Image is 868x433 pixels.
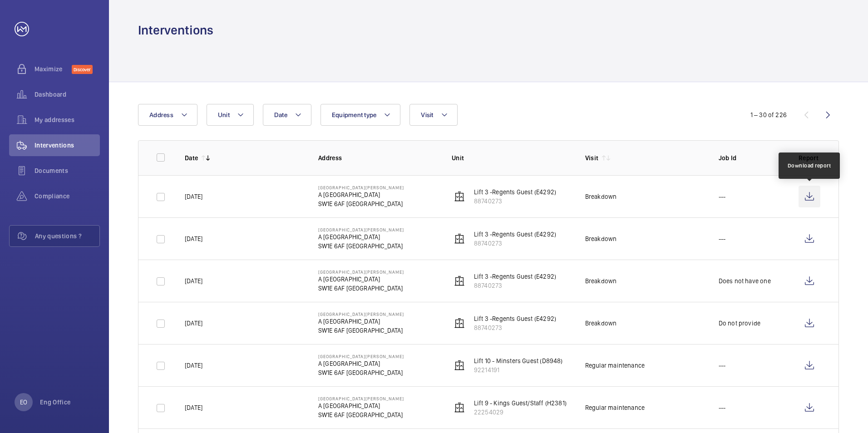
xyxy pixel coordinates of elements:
[474,239,556,248] p: 88740273
[149,111,173,118] span: Address
[185,192,202,201] p: [DATE]
[719,361,726,370] p: ---
[454,318,465,329] img: elevator.svg
[585,403,645,412] div: Regular maintenance
[185,361,202,370] p: [DATE]
[35,90,100,99] span: Dashboard
[474,281,556,290] p: 88740273
[474,323,556,332] p: 88740273
[218,111,230,118] span: Unit
[332,111,377,118] span: Equipment type
[40,398,71,407] p: Eng Office
[72,65,93,74] span: Discover
[585,234,617,243] div: Breakdown
[35,64,72,74] span: Maximize
[318,410,404,419] p: SW1E 6AF [GEOGRAPHIC_DATA]
[585,276,617,285] div: Breakdown
[409,104,457,126] button: Visit
[474,197,556,206] p: 88740273
[35,115,100,124] span: My addresses
[318,401,404,410] p: A [GEOGRAPHIC_DATA]
[321,104,401,126] button: Equipment type
[719,319,761,328] p: Do not provide
[719,192,726,201] p: ---
[274,111,287,118] span: Date
[585,361,645,370] div: Regular maintenance
[318,284,404,293] p: SW1E 6AF [GEOGRAPHIC_DATA]
[318,317,404,326] p: A [GEOGRAPHIC_DATA]
[474,365,563,374] p: 92214191
[138,22,213,39] h1: Interventions
[454,360,465,371] img: elevator.svg
[318,190,404,199] p: A [GEOGRAPHIC_DATA]
[474,356,563,365] p: Lift 10 - Minsters Guest (D8948)
[318,227,404,232] p: [GEOGRAPHIC_DATA][PERSON_NAME]
[207,104,254,126] button: Unit
[585,192,617,201] div: Breakdown
[35,192,100,201] span: Compliance
[318,396,404,401] p: [GEOGRAPHIC_DATA][PERSON_NAME]
[474,272,556,281] p: Lift 3 -Regents Guest (E4292)
[719,153,784,162] p: Job Id
[454,276,465,286] img: elevator.svg
[35,231,99,241] span: Any questions ?
[318,199,404,208] p: SW1E 6AF [GEOGRAPHIC_DATA]
[421,111,433,118] span: Visit
[35,141,100,150] span: Interventions
[318,311,404,317] p: [GEOGRAPHIC_DATA][PERSON_NAME]
[185,319,202,328] p: [DATE]
[318,326,404,335] p: SW1E 6AF [GEOGRAPHIC_DATA]
[452,153,571,162] p: Unit
[719,234,726,243] p: ---
[318,359,404,368] p: A [GEOGRAPHIC_DATA]
[474,314,556,323] p: Lift 3 -Regents Guest (E4292)
[35,166,100,175] span: Documents
[474,187,556,197] p: Lift 3 -Regents Guest (E4292)
[20,398,27,407] p: EO
[474,230,556,239] p: Lift 3 -Regents Guest (E4292)
[185,234,202,243] p: [DATE]
[263,104,311,126] button: Date
[138,104,197,126] button: Address
[318,275,404,284] p: A [GEOGRAPHIC_DATA]
[454,233,465,244] img: elevator.svg
[318,185,404,190] p: [GEOGRAPHIC_DATA][PERSON_NAME]
[318,269,404,275] p: [GEOGRAPHIC_DATA][PERSON_NAME]
[454,402,465,413] img: elevator.svg
[318,368,404,377] p: SW1E 6AF [GEOGRAPHIC_DATA]
[185,276,202,285] p: [DATE]
[719,403,726,412] p: ---
[318,153,437,162] p: Address
[750,110,787,119] div: 1 – 30 of 226
[185,153,198,162] p: Date
[318,354,404,359] p: [GEOGRAPHIC_DATA][PERSON_NAME]
[788,162,831,170] div: Download report
[719,276,771,285] p: Does not have one
[454,191,465,202] img: elevator.svg
[585,153,599,162] p: Visit
[318,241,404,251] p: SW1E 6AF [GEOGRAPHIC_DATA]
[585,319,617,328] div: Breakdown
[474,399,567,408] p: Lift 9 - Kings Guest/Staff (H2381)
[185,403,202,412] p: [DATE]
[318,232,404,241] p: A [GEOGRAPHIC_DATA]
[474,408,567,417] p: 22254029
